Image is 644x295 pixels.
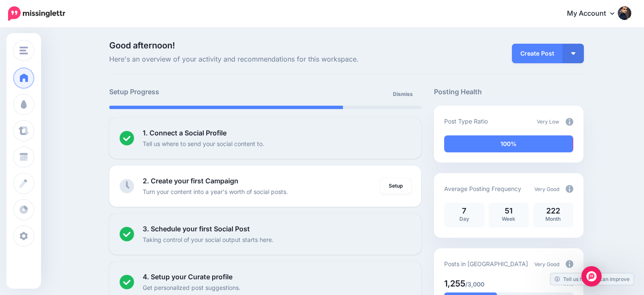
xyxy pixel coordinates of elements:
[143,139,264,149] p: Tell us where to send your social content to.
[19,47,28,54] img: menu.png
[380,178,411,194] a: Setup
[566,118,573,126] img: info-circle-grey.png
[109,87,265,97] h5: Setup Progress
[512,44,563,63] a: Create Post
[571,52,575,55] img: arrow-down-white.png
[143,273,232,281] b: 4. Setup your Curate profile
[444,278,465,289] span: 1,255
[444,184,521,194] p: Average Posting Frequency
[444,116,488,126] p: Post Type Ratio
[581,266,602,287] div: Open Intercom Messenger
[143,283,240,292] p: Get personalized post suggestions.
[109,54,421,65] span: Here's an overview of your activity and recommendations for this workspace.
[143,177,238,185] b: 2. Create your first Campaign
[493,207,525,215] p: 51
[566,260,573,268] img: info-circle-grey.png
[537,118,559,125] span: Very Low
[444,135,573,152] div: 100% of your posts in the last 30 days have been from Drip Campaigns
[8,6,65,21] img: Missinglettr
[119,179,134,194] img: clock-grey.png
[444,259,528,269] p: Posts in [GEOGRAPHIC_DATA]
[537,207,569,215] p: 222
[119,227,134,242] img: checked-circle.png
[558,3,631,24] a: My Account
[143,187,288,197] p: Turn your content into a year's worth of social posts.
[119,131,134,146] img: checked-circle.png
[109,40,175,51] span: Good afternoon!
[465,281,484,288] span: /3,000
[143,129,227,137] b: 1. Connect a Social Profile
[534,186,559,192] span: Very Good
[566,185,573,193] img: info-circle-grey.png
[550,273,634,285] a: Tell us how we can improve
[119,275,134,289] img: checked-circle.png
[448,207,480,215] p: 7
[502,216,515,222] span: Week
[534,261,559,267] span: Very Good
[434,87,583,97] h5: Posting Health
[545,216,561,222] span: Month
[143,225,250,233] b: 3. Schedule your first Social Post
[388,87,418,102] a: Dismiss
[459,216,469,222] span: Day
[143,235,274,244] p: Taking control of your social output starts here.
